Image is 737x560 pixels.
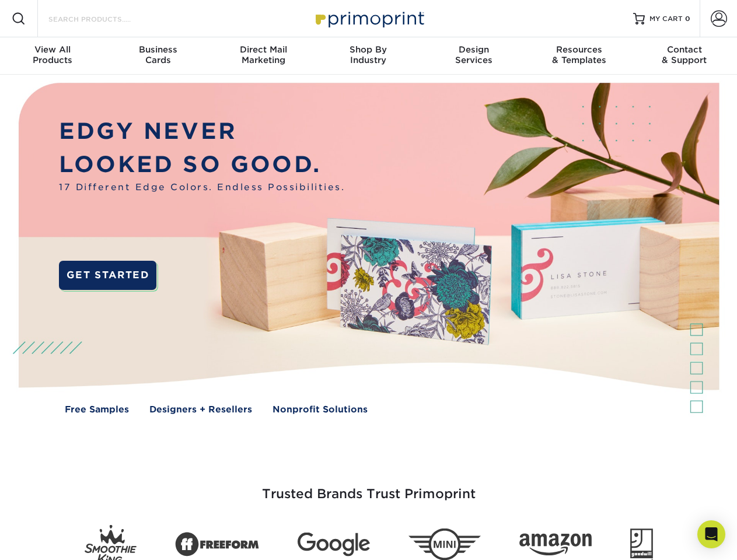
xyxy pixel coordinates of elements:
p: EDGY NEVER [59,115,345,148]
h3: Trusted Brands Trust Primoprint [27,459,710,516]
a: Contact& Support [632,37,737,75]
a: BusinessCards [105,37,210,75]
img: Primoprint [310,6,427,31]
span: Shop By [316,44,421,55]
span: 0 [685,15,690,23]
a: Direct MailMarketing [211,37,316,75]
span: Business [105,44,210,55]
span: Contact [632,44,737,55]
a: Nonprofit Solutions [273,403,368,416]
div: Marketing [211,44,316,65]
div: & Templates [526,44,631,65]
img: Amazon [519,534,592,556]
input: SEARCH PRODUCTS..... [47,12,161,26]
a: Resources& Templates [526,37,631,75]
span: Direct Mail [211,44,316,55]
div: Industry [316,44,421,65]
a: Designers + Resellers [149,403,252,416]
img: Google [298,533,370,556]
span: 17 Different Edge Colors. Endless Possibilities. [59,181,345,194]
div: Cards [105,44,210,65]
a: DesignServices [421,37,526,75]
span: Design [421,44,526,55]
span: Resources [526,44,631,55]
span: MY CART [649,14,683,24]
div: Services [421,44,526,65]
a: Shop ByIndustry [316,37,421,75]
div: Open Intercom Messenger [697,520,725,548]
img: Goodwill [630,528,653,560]
a: Free Samples [65,403,129,416]
p: LOOKED SO GOOD. [59,148,345,181]
a: GET STARTED [59,261,156,290]
div: & Support [632,44,737,65]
